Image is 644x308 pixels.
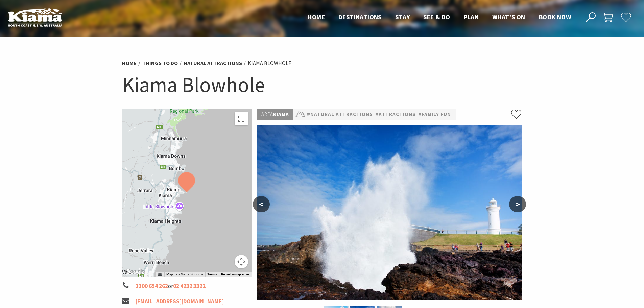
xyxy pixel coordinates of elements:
img: Google [124,268,146,277]
a: Home [122,60,137,67]
a: #Natural Attractions [307,110,373,119]
nav: Main Menu [301,12,578,23]
span: What’s On [492,13,525,21]
a: Open this area in Google Maps (opens a new window) [124,268,146,277]
span: Area [261,111,273,117]
li: or [122,282,252,291]
span: See & Do [423,13,450,21]
span: Stay [395,13,410,21]
button: > [509,196,526,212]
a: #Attractions [375,110,416,119]
button: Toggle fullscreen view [235,112,248,125]
span: Map data ©2025 Google [166,272,203,276]
span: Book now [539,13,571,21]
span: Home [308,13,325,21]
a: Natural Attractions [184,60,242,67]
button: Map camera controls [235,255,248,268]
h1: Kiama Blowhole [122,71,522,98]
a: 02 4232 3322 [173,282,206,290]
span: Plan [464,13,479,21]
a: [EMAIL_ADDRESS][DOMAIN_NAME] [136,298,224,305]
img: Kiama Logo [8,8,62,27]
a: Things To Do [142,60,178,67]
button: Keyboard shortcuts [158,272,162,277]
button: < [253,196,270,212]
a: Terms (opens in new tab) [207,272,217,276]
a: Report a map error [221,272,249,276]
p: Kiama [257,109,293,120]
a: #Family Fun [418,110,451,119]
span: Destinations [338,13,382,21]
li: Kiama Blowhole [248,59,291,68]
a: 1300 654 262 [136,282,168,290]
img: Kiama Blowhole [257,125,522,300]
